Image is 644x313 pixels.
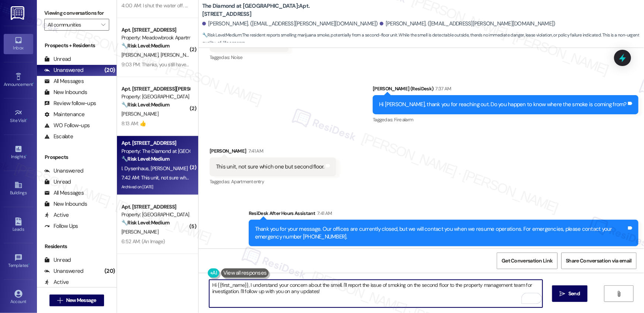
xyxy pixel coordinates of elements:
div: Prospects + Residents [37,42,117,49]
label: Viewing conversations for [44,7,109,19]
div: Tagged as: [210,176,336,187]
b: The Diamond at [GEOGRAPHIC_DATA]: Apt. [STREET_ADDRESS] [202,2,350,18]
div: Follow Ups [44,222,78,230]
div: 6:52 AM: (An Image) [121,238,165,245]
div: 7:41 AM [247,147,263,155]
button: New Message [49,295,104,306]
span: [PERSON_NAME] [121,52,161,58]
input: All communities [48,19,97,31]
span: Fire alarm [394,116,414,123]
span: [PERSON_NAME] [121,229,158,235]
a: Insights • [4,143,33,163]
div: [PERSON_NAME] [210,147,336,157]
div: Property: [GEOGRAPHIC_DATA] Apts [121,211,190,219]
div: [PERSON_NAME]. ([EMAIL_ADDRESS][PERSON_NAME][DOMAIN_NAME]) [380,20,555,28]
span: • [25,153,27,158]
span: Send [568,290,580,298]
div: Tagged as: [373,114,638,125]
div: Escalate [44,133,73,140]
span: [PERSON_NAME] [151,165,187,172]
button: Get Conversation Link [497,253,557,269]
div: Tagged as: [210,52,289,63]
div: Unread [44,55,71,63]
a: Site Visit • [4,107,33,126]
div: [PERSON_NAME] (ResiDesk) [373,85,638,95]
strong: 🔧 Risk Level: Medium [121,101,169,108]
div: Review follow-ups [44,100,96,107]
span: Share Conversation via email [566,257,632,265]
span: I. Dysenhaus [121,165,151,172]
strong: 🔧 Risk Level: Medium [121,219,169,226]
span: Noise [231,54,242,60]
div: Active [44,278,69,286]
button: Send [552,285,588,302]
a: Inbox [4,34,33,54]
div: Unread [44,178,71,186]
div: Hi [PERSON_NAME], thank you for reaching out. Do you happen to know where the smoke is coming from? [379,101,627,108]
div: Apt. [STREET_ADDRESS] [121,26,190,34]
i:  [560,291,565,297]
span: New Message [66,296,96,304]
div: Active [44,211,69,219]
div: Thank you for your message. Our offices are currently closed, but we will contact you when we res... [255,225,627,241]
span: : The resident reports smelling marijuana smoke, potentially from a second-floor unit. While the ... [202,31,644,47]
div: Property: [GEOGRAPHIC_DATA] [121,93,190,101]
div: 7:42 AM: This unit, not sure which one but second floor. [121,174,239,181]
div: Maintenance [44,111,85,118]
i:  [101,22,105,28]
img: ResiDesk Logo [11,6,26,20]
a: Templates • [4,251,33,271]
strong: 🔧 Risk Level: Medium [121,156,169,162]
div: 9:03 PM: Thanks, you still have the best maintenance crew ever, my pipes are old and challenging ... [121,61,486,68]
i:  [616,291,622,297]
div: Apt. [STREET_ADDRESS][PERSON_NAME] [121,85,190,93]
div: 8:13 AM: 👍 [121,120,146,127]
a: Buildings [4,179,33,199]
button: Share Conversation via email [561,253,637,269]
div: Unanswered [44,167,83,175]
div: WO Follow-ups [44,122,90,129]
span: • [27,117,28,122]
div: New Inbounds [44,200,87,208]
strong: 🔧 Risk Level: Medium [121,42,169,49]
div: Residents [37,243,117,250]
i:  [57,298,63,303]
div: All Messages [44,189,84,197]
div: ResiDesk After Hours Assistant [249,209,638,220]
strong: 🔧 Risk Level: Medium [202,32,241,38]
span: [PERSON_NAME] [121,111,158,117]
span: Apartment entry [231,178,264,185]
div: Unanswered [44,66,83,74]
div: (20) [103,265,117,277]
div: Archived on [DATE] [121,182,190,192]
span: Get Conversation Link [502,257,552,265]
div: 7:41 AM [315,209,332,217]
div: Apt. [STREET_ADDRESS] [121,139,190,147]
div: 7:37 AM [434,85,451,93]
span: [PERSON_NAME] [161,52,197,58]
div: (20) [103,65,117,76]
div: This unit, not sure which one but second floor. [216,163,324,171]
div: Property: Meadowbrook Apartments [121,34,190,42]
div: Prospects [37,153,117,161]
div: Property: The Diamond at [GEOGRAPHIC_DATA] [121,147,190,155]
textarea: To enrich screen reader interactions, please activate Accessibility in Grammarly extension settings [209,280,543,307]
a: Account [4,288,33,307]
div: Tagged as: [249,246,638,257]
div: Unread [44,256,71,264]
div: Apt. [STREET_ADDRESS] [121,203,190,211]
a: Leads [4,215,33,235]
div: All Messages [44,77,84,85]
div: Unanswered [44,267,83,275]
span: • [28,262,30,267]
div: [PERSON_NAME]. ([EMAIL_ADDRESS][PERSON_NAME][DOMAIN_NAME]) [202,20,378,28]
span: • [33,81,34,86]
div: New Inbounds [44,88,87,96]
